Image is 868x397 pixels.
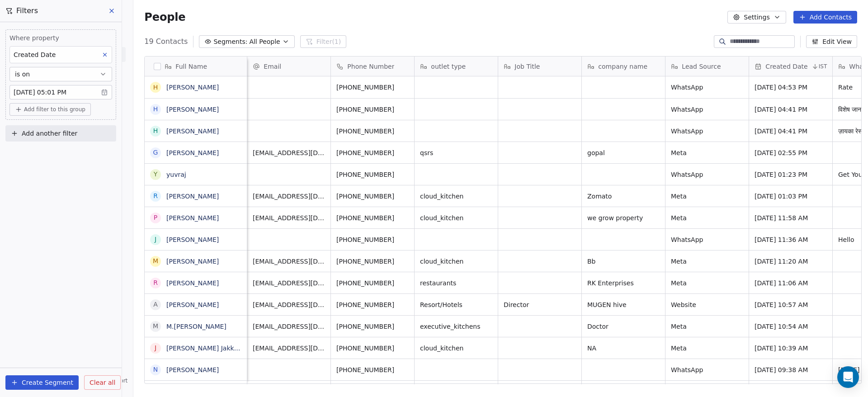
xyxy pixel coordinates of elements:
span: IST [819,63,827,70]
span: [DATE] 09:38 AM [755,365,827,374]
a: [PERSON_NAME] [166,128,219,135]
span: [DATE] 11:36 AM [755,235,827,244]
span: People [144,10,185,24]
span: outlet type [431,62,466,71]
span: Meta [671,322,743,331]
a: [PERSON_NAME] Jakkamshetty [166,345,264,352]
span: WhatsApp [671,105,743,114]
a: [PERSON_NAME] [166,149,219,156]
a: yuvraj [166,171,186,178]
span: company name [598,62,647,71]
a: M.[PERSON_NAME] [166,323,226,330]
span: WhatsApp [671,127,743,136]
a: [PERSON_NAME] [166,279,219,287]
span: [DATE] 01:23 PM [755,170,827,179]
span: Doctor [587,322,660,331]
div: G [153,148,158,157]
div: m [153,256,158,266]
a: [PERSON_NAME] [166,366,219,373]
span: Zomato [587,192,660,201]
span: NA [587,344,660,353]
span: cloud_kitchen [420,257,492,266]
span: [EMAIL_ADDRESS][DOMAIN_NAME] [253,213,325,222]
span: executive_kitchens [420,322,492,331]
span: 19 Contacts [144,36,188,47]
span: [PHONE_NUMBER] [336,279,409,288]
span: [DATE] 11:20 AM [755,257,827,266]
span: cloud_kitchen [420,213,492,222]
span: [PHONE_NUMBER] [336,105,409,114]
span: Phone Number [347,62,394,71]
div: N [153,365,158,374]
span: [EMAIL_ADDRESS][DOMAIN_NAME] [253,148,325,157]
span: [DATE] 02:55 PM [755,148,827,157]
span: we grow property [587,213,660,222]
span: Meta [671,148,743,157]
div: Created DateIST [749,57,832,76]
span: [EMAIL_ADDRESS][DOMAIN_NAME] [253,344,325,353]
span: [PHONE_NUMBER] [336,322,409,331]
div: y [154,170,158,179]
div: Lead Source [665,57,749,76]
span: Meta [671,344,743,353]
span: Website [671,300,743,309]
button: Edit View [806,35,857,48]
a: [PERSON_NAME] [166,301,219,308]
a: [PERSON_NAME] [166,258,219,265]
span: [PHONE_NUMBER] [336,235,409,244]
span: [PHONE_NUMBER] [336,344,409,353]
span: [PHONE_NUMBER] [336,127,409,136]
span: [PHONE_NUMBER] [336,365,409,374]
span: WhatsApp [671,170,743,179]
a: [PERSON_NAME] [166,84,219,91]
span: [PHONE_NUMBER] [336,148,409,157]
span: MUGEN hive [587,300,660,309]
span: Director [504,300,576,309]
span: Full Name [175,62,207,71]
div: p [154,213,157,222]
span: cloud_kitchen [420,192,492,201]
span: [DATE] 04:53 PM [755,83,827,92]
span: Email [264,62,281,71]
span: All People [249,37,280,47]
span: WhatsApp [671,235,743,244]
div: H [153,126,158,136]
button: Filter(1) [300,35,347,48]
div: Full Name [145,57,247,76]
span: Segments: [213,37,247,47]
div: Job Title [498,57,581,76]
div: R [153,278,158,288]
span: gopal [587,148,660,157]
span: [DATE] 10:39 AM [755,344,827,353]
span: [DATE] 10:57 AM [755,300,827,309]
div: Email [247,57,330,76]
span: Meta [671,213,743,222]
div: H [153,83,158,92]
a: [PERSON_NAME] [166,236,219,243]
a: [PERSON_NAME] [166,214,219,222]
span: Meta [671,279,743,288]
span: restaurants [420,279,492,288]
button: Settings [727,11,786,24]
span: [EMAIL_ADDRESS][DOMAIN_NAME] [253,300,325,309]
span: [EMAIL_ADDRESS][DOMAIN_NAME] [253,192,325,201]
span: [PHONE_NUMBER] [336,257,409,266]
div: A [154,300,158,309]
span: [DATE] 10:54 AM [755,322,827,331]
span: [DATE] 01:03 PM [755,192,827,201]
div: company name [582,57,665,76]
span: [PHONE_NUMBER] [336,170,409,179]
a: [PERSON_NAME] [166,193,219,200]
span: qsrs [420,148,492,157]
span: [PHONE_NUMBER] [336,192,409,201]
span: Bb [587,257,660,266]
span: RK Enterprises [587,279,660,288]
div: Open Intercom Messenger [837,366,859,388]
div: outlet type [415,57,498,76]
div: J [155,235,156,244]
a: [PERSON_NAME] [166,106,219,113]
span: Lead Source [682,62,721,71]
span: Created Date [765,62,807,71]
span: Meta [671,257,743,266]
span: [PHONE_NUMBER] [336,83,409,92]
